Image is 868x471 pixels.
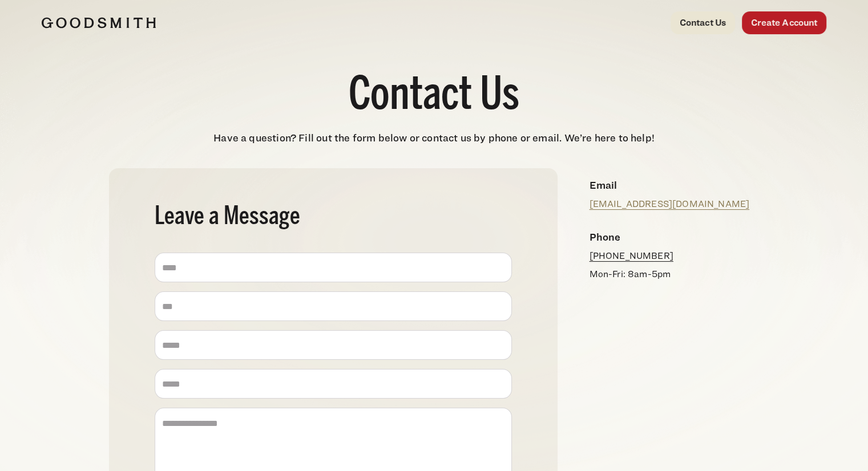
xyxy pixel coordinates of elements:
a: Contact Us [671,11,736,34]
h4: Email [590,177,750,193]
img: Goodsmith [42,17,156,29]
h4: Phone [590,229,750,245]
h2: Leave a Message [155,205,512,230]
p: Mon-Fri: 8am-5pm [590,267,750,281]
a: Create Account [742,11,826,34]
a: [PHONE_NUMBER] [590,250,673,261]
a: [EMAIL_ADDRESS][DOMAIN_NAME] [590,198,749,209]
